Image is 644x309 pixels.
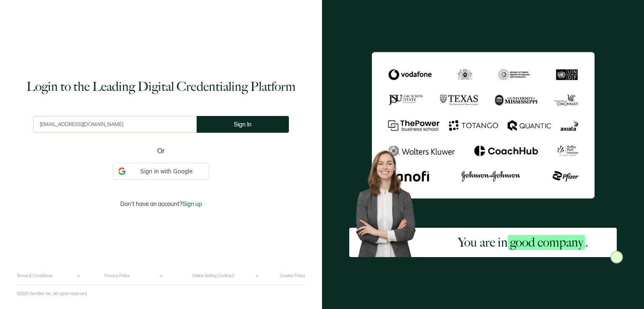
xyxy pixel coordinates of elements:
button: Sign In [197,116,289,133]
span: Sign in with Google [129,167,204,176]
a: Privacy Policy [104,273,130,278]
p: Don't have an account? [120,201,202,208]
h1: Login to the Leading Digital Credentialing Platform [26,78,296,95]
span: Sign up [182,201,202,208]
span: good company [508,235,585,250]
p: ©2025 Sertifier Inc.. All rights reserved. [17,291,88,296]
a: Cookie Policy [280,273,305,278]
span: Or [157,146,165,157]
img: Sertifier Login [610,251,623,263]
input: Enter your work email address [33,116,197,133]
a: Online Selling Contract [192,273,234,278]
a: Terms & Conditions [17,273,52,278]
img: Sertifier Login - You are in <span class="strong-h">good company</span>. [372,52,595,198]
span: Sign In [234,121,252,128]
h2: You are in . [458,234,588,251]
div: Sign in with Google [113,163,209,180]
img: Sertifier Login - You are in <span class="strong-h">good company</span>. Hero [349,145,429,257]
